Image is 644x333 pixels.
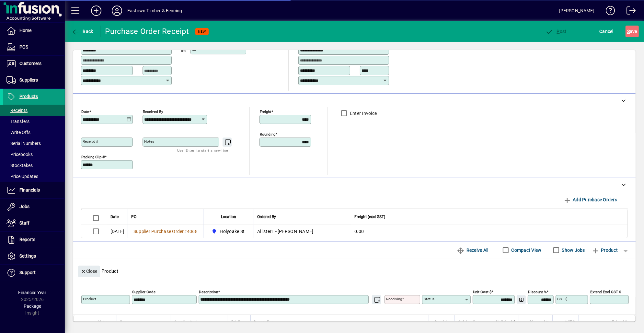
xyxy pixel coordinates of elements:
label: Enter Invoice [349,110,377,117]
span: Extend $ [612,319,627,326]
div: Ordered By [257,213,348,220]
span: Receiving [435,319,451,326]
span: Supplier Code [174,319,199,326]
span: Unit Cost $ [496,319,515,326]
a: Home [3,23,65,39]
span: Price Updates [6,174,38,179]
span: Cancel [600,26,614,37]
a: Write Offs [3,127,65,138]
mat-label: Date [81,109,89,114]
div: Product [73,259,636,279]
a: Staff [3,215,65,231]
a: Customers [3,56,65,72]
span: Products [19,94,38,99]
button: Change Price Levels [517,295,526,304]
mat-label: Freight [260,109,271,114]
button: Cancel [598,26,615,37]
a: POS [3,39,65,55]
button: Add [86,5,107,17]
span: Home [19,28,31,33]
span: Receive All [457,245,488,255]
mat-label: Receiving [386,297,402,301]
span: Back [72,29,93,34]
button: Back [70,26,95,37]
mat-label: Received by [143,109,163,114]
a: Reports [3,232,65,248]
a: Settings [3,248,65,264]
span: Supplier Purchase Order [133,229,184,234]
span: PO # [231,319,240,326]
span: Settings [19,253,36,259]
span: Add Purchase Orders [563,194,617,205]
span: Discount % [530,319,549,326]
a: Stocktakes [3,160,65,171]
div: Date [110,213,124,220]
span: Suppliers [19,77,38,83]
div: Freight (excl GST) [354,213,619,220]
mat-label: Notes [144,139,154,144]
mat-label: Extend excl GST $ [590,289,621,294]
span: 4068 [187,229,198,234]
div: PO [131,213,200,220]
label: Show Jobs [561,247,585,253]
app-page-header-button: Back [65,26,100,37]
span: Write Offs [6,130,30,135]
mat-label: Description [199,289,218,294]
div: Eastown Timber & Fencing [127,6,182,16]
span: Holyoake St [220,228,245,235]
span: Customers [19,61,41,66]
span: Location [221,213,236,220]
span: ost [546,29,567,34]
a: Price Updates [3,171,65,182]
div: [PERSON_NAME] [559,6,594,16]
a: Pricebooks [3,149,65,160]
span: Date [110,213,119,220]
mat-label: GST $ [557,297,567,301]
mat-label: Discount % [528,289,546,294]
span: Serial Numbers [6,141,41,146]
mat-label: Product [83,297,96,301]
td: AllisterL - [PERSON_NAME] [254,225,351,238]
span: POS [19,44,28,50]
span: Transfers [6,119,29,124]
div: Purchase Order Receipt [105,26,189,37]
span: GST $ [565,319,575,326]
label: Compact View [510,247,542,253]
button: Post [544,26,568,37]
a: Logout [622,1,636,22]
a: Financials [3,182,65,198]
span: S [627,29,630,34]
span: Pricebooks [6,152,33,157]
span: Package [24,304,41,309]
span: Freight (excl GST) [354,213,385,220]
span: ave [627,26,637,37]
span: Description [254,319,274,326]
span: NEW [198,29,206,34]
a: Transfers [3,116,65,127]
mat-label: Supplier Code [132,289,155,294]
a: Serial Numbers [3,138,65,149]
span: Financials [19,187,40,193]
span: Staff [19,220,29,226]
a: Receipts [3,105,65,116]
span: # [184,229,187,234]
span: Receipts [6,108,28,113]
td: [DATE] [107,225,128,238]
app-page-header-button: Close [76,268,102,274]
mat-hint: Use 'Enter' to start a new line [177,147,228,154]
a: Knowledge Base [601,1,615,22]
a: Support [3,265,65,281]
mat-label: Packing Slip # [81,154,105,159]
span: Stocktakes [6,163,33,168]
span: Support [19,270,36,275]
span: Status [98,319,109,326]
span: Jobs [19,204,29,209]
span: P [557,29,560,34]
span: Financial Year [18,290,47,295]
span: Ordered By [257,213,276,220]
button: Save [626,26,639,37]
a: Jobs [3,199,65,215]
button: Add Purchase Orders [561,194,620,205]
button: Profile [107,5,127,17]
mat-label: Unit Cost $ [473,289,491,294]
